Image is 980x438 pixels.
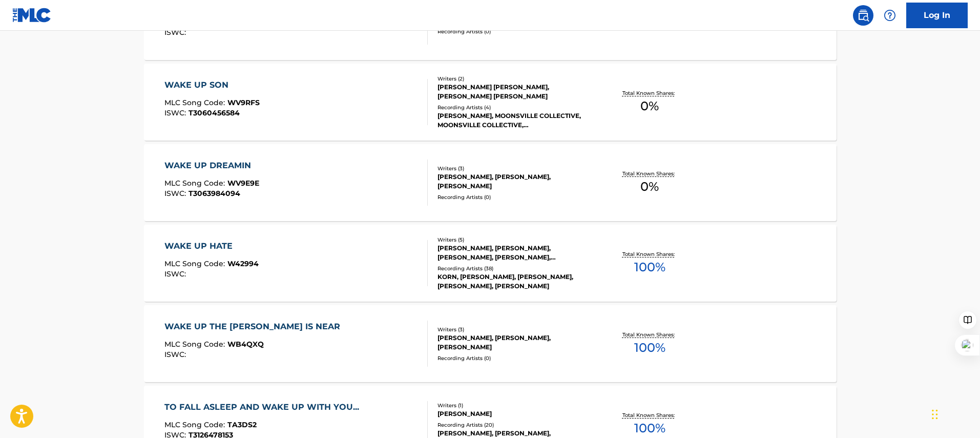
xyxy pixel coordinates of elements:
[853,5,873,26] a: Public Search
[640,97,659,115] span: 0 %
[227,420,257,429] span: TA3DS2
[437,333,592,352] div: [PERSON_NAME], [PERSON_NAME], [PERSON_NAME]
[437,244,592,262] div: [PERSON_NAME], [PERSON_NAME], [PERSON_NAME], [PERSON_NAME], [PERSON_NAME] [PERSON_NAME]
[437,326,592,333] div: Writers ( 3 )
[164,340,227,349] span: MLC Song Code :
[634,419,665,437] span: 100 %
[437,83,592,101] div: [PERSON_NAME] [PERSON_NAME], [PERSON_NAME] [PERSON_NAME]
[634,339,665,357] span: 100 %
[437,354,592,362] div: Recording Artists ( 0 )
[164,269,189,278] span: ISWC :
[164,98,227,107] span: MLC Song Code :
[164,79,260,91] div: WAKE UP SON
[437,75,592,83] div: Writers ( 2 )
[437,165,592,172] div: Writers ( 3 )
[622,411,677,419] p: Total Known Shares:
[144,225,837,302] a: WAKE UP HATEMLC Song Code:W42994ISWC:Writers (5)[PERSON_NAME], [PERSON_NAME], [PERSON_NAME], [PER...
[144,144,837,221] a: WAKE UP DREAMINMLC Song Code:WV9E9EISWC:T3063984094Writers (3)[PERSON_NAME], [PERSON_NAME], [PERS...
[880,5,900,26] div: Help
[164,350,189,359] span: ISWC :
[227,259,259,268] span: W42994
[437,272,592,291] div: KORN, [PERSON_NAME], [PERSON_NAME], [PERSON_NAME], [PERSON_NAME]
[189,108,240,117] span: T3060456584
[164,178,227,188] span: MLC Song Code :
[227,340,264,349] span: WB4QXQ
[437,111,592,130] div: [PERSON_NAME], MOONSVILLE COLLECTIVE, MOONSVILLE COLLECTIVE, [GEOGRAPHIC_DATA] COLLECTIVE
[164,240,259,252] div: WAKE UP HATE
[437,193,592,201] div: Recording Artists ( 0 )
[857,9,869,22] img: search
[227,178,259,188] span: WV9E9E
[884,9,896,22] img: help
[640,177,659,196] span: 0 %
[164,321,345,333] div: WAKE UP THE [PERSON_NAME] IS NEAR
[164,401,364,413] div: TO FALL ASLEEP AND WAKE UP WITH YOU...
[164,189,189,198] span: ISWC :
[189,189,240,198] span: T3063984094
[164,160,259,172] div: WAKE UP DREAMIN
[227,98,260,107] span: WV9RFS
[634,258,665,276] span: 100 %
[437,265,592,272] div: Recording Artists ( 38 )
[929,389,980,438] iframe: Chat Widget
[437,172,592,191] div: [PERSON_NAME], [PERSON_NAME], [PERSON_NAME]
[164,28,189,37] span: ISWC :
[164,108,189,117] span: ISWC :
[437,104,592,111] div: Recording Artists ( 4 )
[622,89,677,97] p: Total Known Shares:
[144,305,837,382] a: WAKE UP THE [PERSON_NAME] IS NEARMLC Song Code:WB4QXQISWC:Writers (3)[PERSON_NAME], [PERSON_NAME]...
[12,8,52,23] img: MLC Logo
[932,399,938,430] div: Drag
[906,3,968,28] a: Log In
[437,421,592,429] div: Recording Artists ( 20 )
[144,64,837,141] a: WAKE UP SONMLC Song Code:WV9RFSISWC:T3060456584Writers (2)[PERSON_NAME] [PERSON_NAME], [PERSON_NA...
[622,331,677,339] p: Total Known Shares:
[622,170,677,177] p: Total Known Shares:
[622,250,677,258] p: Total Known Shares:
[437,28,592,35] div: Recording Artists ( 0 )
[437,409,592,419] div: [PERSON_NAME]
[437,236,592,244] div: Writers ( 5 )
[164,259,227,268] span: MLC Song Code :
[437,402,592,409] div: Writers ( 1 )
[164,420,227,429] span: MLC Song Code :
